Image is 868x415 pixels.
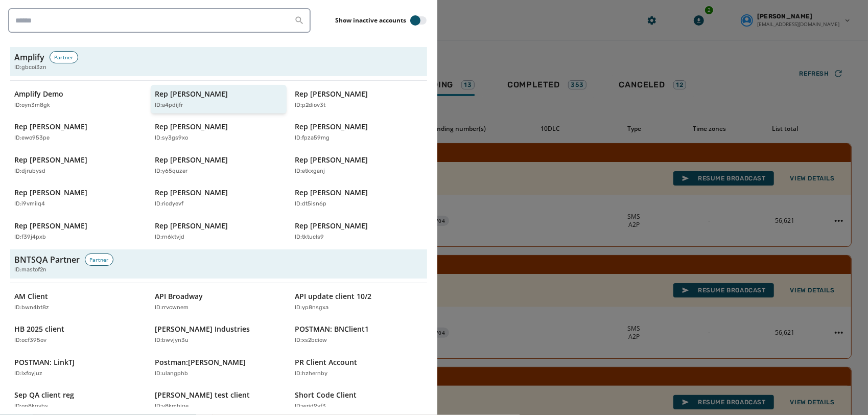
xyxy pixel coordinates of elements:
[151,118,287,147] button: Rep [PERSON_NAME]ID:sy3gs9xo
[155,89,228,99] p: Rep [PERSON_NAME]
[10,217,147,246] button: Rep [PERSON_NAME]ID:f39j4pxb
[155,233,184,242] p: ID: rn6ktvjd
[295,134,330,143] p: ID: fpza59mg
[295,370,327,378] p: ID: hzhernby
[14,357,75,367] p: POSTMAN: LinkTJ
[14,167,45,176] p: ID: djrubysd
[151,386,287,415] button: [PERSON_NAME] test clientID:v8kmhjqe
[85,253,113,266] div: Partner
[295,324,369,334] p: POSTMAN: BNClient1
[291,85,427,114] button: Rep [PERSON_NAME]ID:p2diov3t
[10,47,427,76] button: AmplifyPartnerID:gbcoi3zn
[295,233,324,242] p: ID: tktucls9
[151,151,287,180] button: Rep [PERSON_NAME]ID:y65quzer
[291,151,427,180] button: Rep [PERSON_NAME]ID:etkxganj
[10,85,147,114] button: Amplify DemoID:oyn3m8gk
[151,183,287,213] button: Rep [PERSON_NAME]ID:ricdyevf
[14,390,74,400] p: Sep QA client reg
[295,167,325,176] p: ID: etkxganj
[295,221,368,231] p: Rep [PERSON_NAME]
[14,51,44,63] h3: Amplify
[14,253,80,266] h3: BNTSQA Partner
[295,390,357,400] p: Short Code Client
[295,122,368,132] p: Rep [PERSON_NAME]
[295,291,371,302] p: API update client 10/2
[151,320,287,349] button: [PERSON_NAME] IndustriesID:bwvjyn3u
[295,402,326,411] p: ID: wrid9yf3
[14,221,87,231] p: Rep [PERSON_NAME]
[295,188,368,198] p: Rep [PERSON_NAME]
[151,85,287,114] button: Rep [PERSON_NAME]ID:a4pdijfr
[155,402,189,411] p: ID: v8kmhjqe
[291,118,427,147] button: Rep [PERSON_NAME]ID:fpza59mg
[155,167,187,176] p: ID: y65quzer
[10,249,427,279] button: BNTSQA PartnerPartnerID:mastof2n
[14,266,46,274] span: ID: mastof2n
[155,304,189,312] p: ID: rrvcwnem
[155,324,250,334] p: [PERSON_NAME] Industries
[10,151,147,180] button: Rep [PERSON_NAME]ID:djrubysd
[291,320,427,349] button: POSTMAN: BNClient1ID:xs2bciow
[155,336,189,345] p: ID: bwvjyn3u
[295,89,368,99] p: Rep [PERSON_NAME]
[295,304,329,312] p: ID: yp8nsgxa
[14,89,63,99] p: Amplify Demo
[10,118,147,147] button: Rep [PERSON_NAME]ID:ewo953pe
[155,221,228,231] p: Rep [PERSON_NAME]
[14,402,48,411] p: ID: on8kgybs
[291,386,427,415] button: Short Code ClientID:wrid9yf3
[50,51,78,63] div: Partner
[10,183,147,213] button: Rep [PERSON_NAME]ID:i9vmilq4
[155,101,183,110] p: ID: a4pdijfr
[10,386,147,415] button: Sep QA client regID:on8kgybs
[14,63,46,72] span: ID: gbcoi3zn
[335,16,406,25] label: Show inactive accounts
[14,233,46,242] p: ID: f39j4pxb
[151,217,287,246] button: Rep [PERSON_NAME]ID:rn6ktvjd
[295,357,357,367] p: PR Client Account
[10,320,147,349] button: HB 2025 clientID:ocf395ov
[155,370,188,378] p: ID: ulangphb
[14,291,48,302] p: AM Client
[155,200,183,209] p: ID: ricdyevf
[295,200,326,209] p: ID: dt5isn6p
[291,217,427,246] button: Rep [PERSON_NAME]ID:tktucls9
[155,291,203,302] p: API Broadway
[14,122,87,132] p: Rep [PERSON_NAME]
[291,353,427,382] button: PR Client AccountID:hzhernby
[291,183,427,213] button: Rep [PERSON_NAME]ID:dt5isn6p
[291,287,427,316] button: API update client 10/2ID:yp8nsgxa
[155,155,228,165] p: Rep [PERSON_NAME]
[14,304,49,312] p: ID: bwn4bt8z
[14,134,50,143] p: ID: ewo953pe
[10,287,147,316] button: AM ClientID:bwn4bt8z
[155,122,228,132] p: Rep [PERSON_NAME]
[155,390,250,400] p: [PERSON_NAME] test client
[295,336,327,345] p: ID: xs2bciow
[14,370,42,378] p: ID: lxfoyjuz
[14,188,87,198] p: Rep [PERSON_NAME]
[14,200,45,209] p: ID: i9vmilq4
[295,155,368,165] p: Rep [PERSON_NAME]
[155,134,188,143] p: ID: sy3gs9xo
[14,101,50,110] p: ID: oyn3m8gk
[14,155,87,165] p: Rep [PERSON_NAME]
[151,287,287,316] button: API BroadwayID:rrvcwnem
[10,353,147,382] button: POSTMAN: LinkTJID:lxfoyjuz
[155,357,246,367] p: Postman:[PERSON_NAME]
[295,101,325,110] p: ID: p2diov3t
[14,324,64,334] p: HB 2025 client
[151,353,287,382] button: Postman:[PERSON_NAME]ID:ulangphb
[14,336,46,345] p: ID: ocf395ov
[155,188,228,198] p: Rep [PERSON_NAME]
